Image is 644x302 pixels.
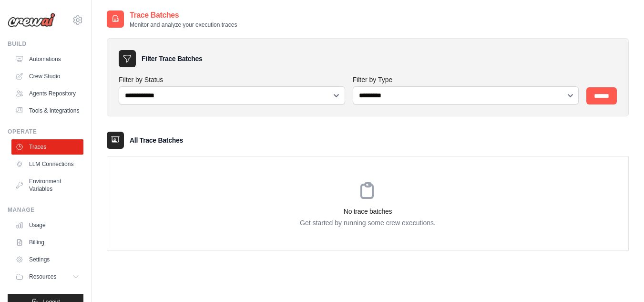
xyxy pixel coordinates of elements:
[107,207,628,216] h3: No trace batches
[353,75,579,84] label: Filter by Type
[107,218,628,228] p: Get started by running some crew executions.
[11,235,83,250] a: Billing
[11,269,83,284] button: Resources
[29,273,56,281] span: Resources
[11,52,83,67] a: Automations
[8,206,83,214] div: Manage
[11,174,83,197] a: Environment Variables
[142,54,202,63] h3: Filter Trace Batches
[11,218,83,233] a: Usage
[11,139,83,155] a: Traces
[130,135,183,145] h3: All Trace Batches
[8,40,83,48] div: Build
[130,10,237,21] h2: Trace Batches
[11,252,83,267] a: Settings
[8,13,55,27] img: Logo
[11,103,83,118] a: Tools & Integrations
[130,21,237,29] p: Monitor and analyze your execution traces
[119,75,345,84] label: Filter by Status
[11,156,83,172] a: LLM Connections
[11,86,83,101] a: Agents Repository
[11,69,83,84] a: Crew Studio
[8,128,83,135] div: Operate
